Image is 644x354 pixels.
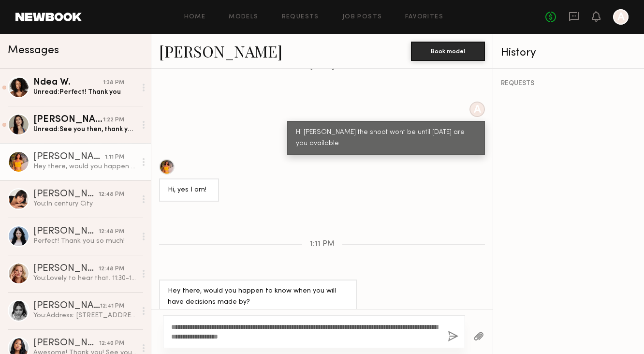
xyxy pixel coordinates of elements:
div: Hey there, would you happen to know when you will have decisions made by? [168,286,348,308]
div: You: In century City [33,199,136,208]
div: REQUESTS [501,80,636,87]
a: Requests [282,14,319,20]
div: Hi [PERSON_NAME] the shoot wont be until [DATE] are you available [296,127,476,149]
div: Hi, yes I am! [168,185,210,196]
div: 12:48 PM [99,227,124,236]
div: [PERSON_NAME] [33,152,105,162]
a: Job Posts [342,14,382,20]
div: [PERSON_NAME] [33,227,99,236]
div: 12:41 PM [100,302,124,311]
div: 1:38 PM [103,78,124,88]
div: Hey there, would you happen to know when you will have decisions made by? [33,162,136,171]
div: 12:48 PM [99,190,124,199]
a: Models [229,14,258,20]
div: 12:40 PM [99,339,124,348]
span: Messages [8,45,59,56]
span: 1:11 PM [310,240,335,249]
a: Book model [411,46,485,55]
a: Home [184,14,206,20]
div: [PERSON_NAME] [33,301,100,311]
div: You: Lovely to hear that. 11:30-1:30 Address: [STREET_ADDRESS] (Suite 2300) Please say you are he... [33,274,136,283]
div: You: Address: [STREET_ADDRESS] (Suite 2300) Please say you are here to visit [GEOGRAPHIC_DATA] in... [33,311,136,320]
div: [PERSON_NAME] [33,115,103,125]
div: [PERSON_NAME] [33,339,99,348]
div: [PERSON_NAME] [33,190,99,199]
div: 1:22 PM [103,116,124,125]
div: Unread: See you then, thank you! [33,125,136,134]
div: Ndea W. [33,78,103,88]
a: Favorites [405,14,443,20]
a: [PERSON_NAME] [159,41,282,61]
div: [PERSON_NAME] [33,264,99,274]
div: History [501,47,636,59]
div: 12:48 PM [99,265,124,274]
div: 1:11 PM [105,153,124,162]
button: Book model [411,42,485,61]
a: A [613,9,629,25]
div: Perfect! Thank you so much! [33,236,136,246]
div: Unread: Perfect! Thank you [33,88,136,97]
